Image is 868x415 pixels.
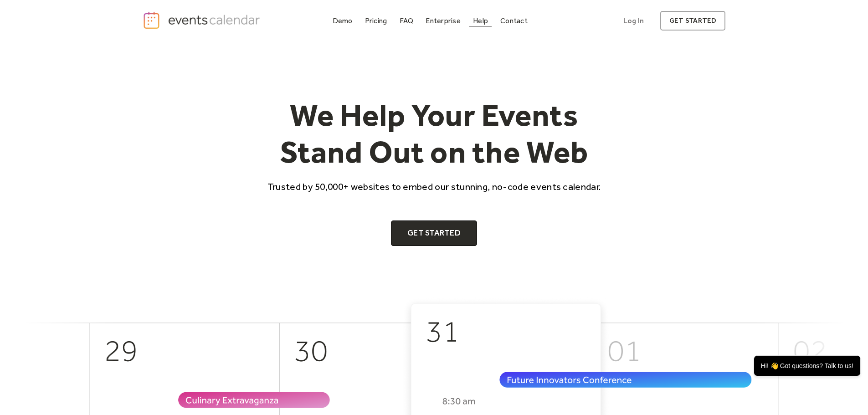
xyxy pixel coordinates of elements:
div: Help [473,18,488,23]
div: Pricing [365,18,387,23]
a: FAQ [396,15,417,27]
h1: We Help Your Events Stand Out on the Web [259,97,609,171]
a: Demo [329,15,356,27]
a: home [143,11,263,30]
div: FAQ [400,18,414,23]
a: Help [469,15,492,27]
a: Pricing [361,15,391,27]
div: Contact [500,18,528,23]
a: get started [660,11,725,31]
div: Demo [333,18,353,23]
a: Get Started [391,220,477,246]
a: Contact [497,15,531,27]
a: Enterprise [422,15,464,27]
p: Trusted by 50,000+ websites to embed our stunning, no-code events calendar. [259,180,609,193]
div: Enterprise [426,18,460,23]
a: Log In [614,11,653,31]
